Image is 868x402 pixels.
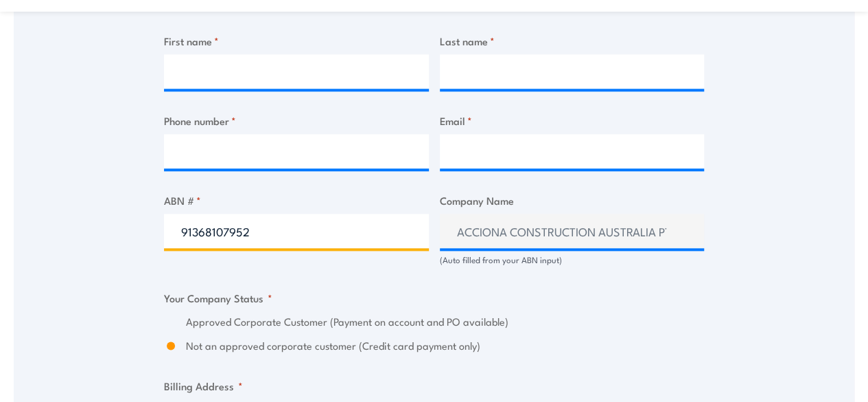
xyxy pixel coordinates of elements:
label: First name [164,33,429,49]
div: (Auto filled from your ABN input) [440,254,705,267]
legend: Your Company Status [164,290,272,306]
label: Last name [440,33,705,49]
label: Company Name [440,192,705,208]
label: Not an approved corporate customer (Credit card payment only) [186,338,704,354]
label: Email [440,113,705,129]
legend: Billing Address [164,378,243,394]
label: Approved Corporate Customer (Payment on account and PO available) [186,314,704,330]
label: Phone number [164,113,429,129]
label: ABN # [164,192,429,208]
